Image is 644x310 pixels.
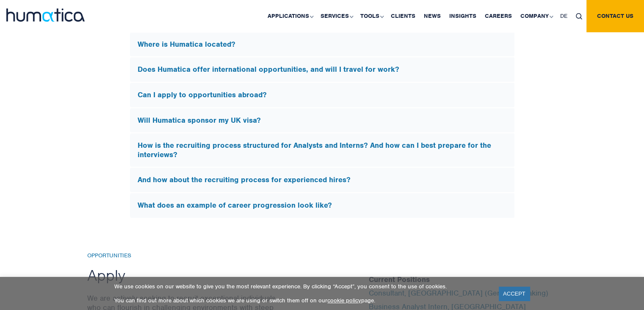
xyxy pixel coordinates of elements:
[138,65,507,74] h5: Does Humatica offer international opportunities, and will I travel for work?
[87,265,284,285] h2: Apply
[138,201,507,210] h5: What does an example of career progression look like?
[6,8,85,22] img: logo
[138,40,507,49] h5: Where is Humatica located?
[138,116,507,125] h5: Will Humatica sponsor my UK visa?
[138,141,507,159] h5: How is the recruiting process structured for Analysts and Interns? And how can I best prepare for...
[114,283,488,290] p: We use cookies on our website to give you the most relevant experience. By clicking “Accept”, you...
[327,297,361,304] a: cookie policy
[499,287,530,301] a: ACCEPT
[138,90,507,100] h5: Can I apply to opportunities abroad?
[560,12,567,20] span: DE
[114,297,488,304] p: You can find out more about which cookies we are using or switch them off on our page.
[138,175,507,185] h5: And how about the recruiting process for experienced hires?
[576,13,582,20] img: search_icon
[369,275,557,285] h5: Current Positions
[87,252,284,259] h6: Opportunities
